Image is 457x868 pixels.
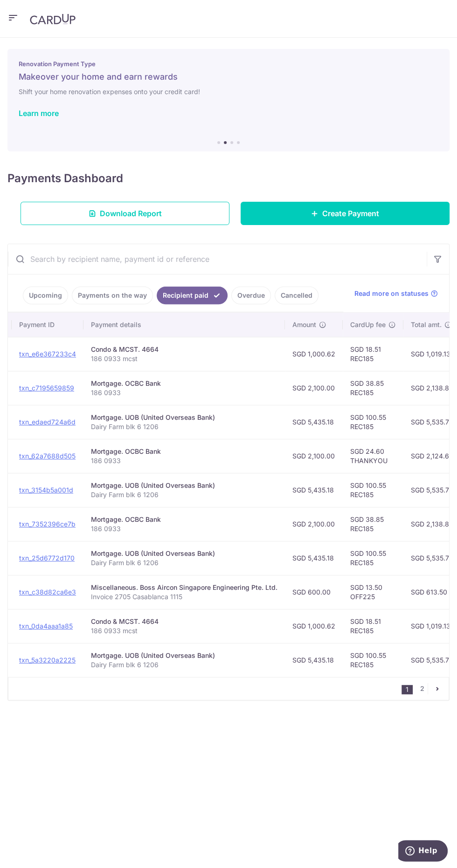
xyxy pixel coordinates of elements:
h5: Makeover your home and earn rewards [19,71,438,82]
p: Dairy Farm blk 6 1206 [91,558,277,567]
p: 186 0933 mcst [91,626,277,636]
p: 186 0933 [91,456,277,465]
div: Mortgage. UOB (United Overseas Bank) [91,651,277,660]
a: txn_0da4aaa1a85 [19,622,73,630]
a: Upcoming [23,287,68,304]
a: Download Report [21,202,229,225]
div: Mortgage. UOB (United Overseas Bank) [91,549,277,558]
p: Dairy Farm blk 6 1206 [91,490,277,499]
span: Total amt. [411,320,442,329]
p: Renovation Payment Type [19,60,438,68]
td: SGD 38.85 REC185 [343,507,403,541]
td: SGD 38.85 REC185 [343,371,403,405]
td: SGD 1,000.62 [285,609,343,643]
td: SGD 100.55 REC185 [343,643,403,677]
p: 186 0933 mcst [91,354,277,363]
td: SGD 13.50 OFF225 [343,575,403,609]
p: Dairy Farm blk 6 1206 [91,660,277,670]
td: SGD 100.55 REC185 [343,541,403,575]
a: Create Payment [241,202,450,225]
nav: pager [402,677,449,700]
td: SGD 2,100.00 [285,439,343,473]
td: SGD 5,435.18 [285,473,343,507]
div: Mortgage. OCBC Bank [91,515,277,524]
a: Payments on the way [72,287,153,304]
p: Dairy Farm blk 6 1206 [91,422,277,431]
a: txn_c7195659859 [19,384,74,392]
a: txn_25d6772d170 [19,554,75,562]
td: SGD 5,435.18 [285,405,343,439]
div: Condo & MCST. 4664 [91,617,277,626]
a: Recipient paid [157,287,228,304]
input: Search by recipient name, payment id or reference [8,244,427,274]
td: SGD 100.55 REC185 [343,473,403,507]
a: 2 [416,683,428,694]
a: txn_c38d82ca6e3 [19,588,76,596]
td: SGD 5,435.18 [285,643,343,677]
a: Overdue [231,287,271,304]
td: SGD 2,100.00 [285,371,343,405]
span: CardUp fee [350,320,386,329]
p: Invoice 2705 Casablanca 1115 [91,592,277,601]
div: Condo & MCST. 4664 [91,345,277,354]
a: Learn more [19,109,59,118]
th: Payment details [83,313,285,337]
td: SGD 24.60 THANKYOU [343,439,403,473]
div: Miscellaneous. Boss Aircon Singapore Engineering Pte. Ltd. [91,583,277,592]
span: Amount [292,320,316,329]
a: txn_7352396ce7b [19,520,76,528]
p: 186 0933 [91,524,277,533]
div: Mortgage. OCBC Bank [91,447,277,456]
span: Create Payment [322,208,379,219]
td: SGD 600.00 [285,575,343,609]
p: 186 0933 [91,388,277,397]
iframe: Opens a widget where you can find more information [398,840,448,863]
h6: Shift your home renovation expenses onto your credit card! [19,86,438,97]
td: SGD 5,435.18 [285,541,343,575]
div: Mortgage. OCBC Bank [91,379,277,388]
td: SGD 1,000.62 [285,337,343,371]
h4: Payments Dashboard [7,170,123,187]
a: Read more on statuses [354,289,438,298]
th: Payment ID [12,313,83,337]
td: SGD 2,100.00 [285,507,343,541]
a: txn_edaed724a6d [19,418,76,426]
img: CardUp [30,14,76,25]
a: txn_5a3220a2225 [19,656,76,664]
td: SGD 18.51 REC185 [343,337,403,371]
div: Mortgage. UOB (United Overseas Bank) [91,481,277,490]
a: txn_62a7688d505 [19,452,76,460]
td: SGD 100.55 REC185 [343,405,403,439]
a: Cancelled [275,287,319,304]
span: Download Report [100,208,162,219]
li: 1 [402,685,413,694]
div: Mortgage. UOB (United Overseas Bank) [91,413,277,422]
span: Read more on statuses [354,289,429,298]
td: SGD 18.51 REC185 [343,609,403,643]
a: txn_3154b5a001d [19,486,73,494]
a: txn_e6e367233c4 [19,350,76,358]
